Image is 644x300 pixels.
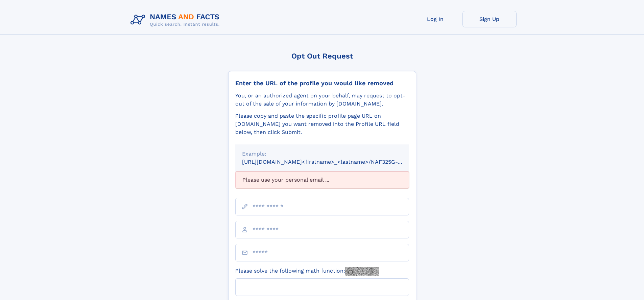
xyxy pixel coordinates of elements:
div: Please use your personal email ... [235,171,409,188]
div: Opt Out Request [228,52,416,60]
div: Example: [242,150,402,158]
img: Logo Names and Facts [128,11,225,29]
div: You, or an authorized agent on your behalf, may request to opt-out of the sale of your informatio... [235,92,409,108]
a: Log In [408,11,462,27]
div: Please copy and paste the specific profile page URL on [DOMAIN_NAME] you want removed into the Pr... [235,112,409,136]
label: Please solve the following math function: [235,267,379,276]
a: Sign Up [462,11,517,27]
small: [URL][DOMAIN_NAME]<firstname>_<lastname>/NAF325G-xxxxxxxx [242,159,422,165]
div: Enter the URL of the profile you would like removed [235,79,409,87]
